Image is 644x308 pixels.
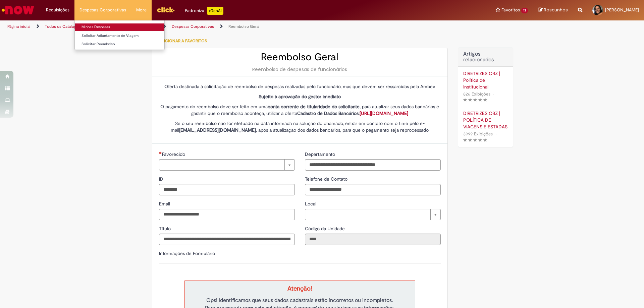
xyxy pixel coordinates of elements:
a: Solicitar Reembolso [75,41,164,48]
a: Todos os Catálogos [45,24,80,29]
strong: Cadastro de Dados Bancários: [297,110,408,116]
a: Página inicial [7,24,31,29]
span: [PERSON_NAME] [605,7,639,13]
strong: [EMAIL_ADDRESS][DOMAIN_NAME] [179,127,256,133]
a: Reembolso Geral [228,24,260,29]
strong: conta corrente de titularidade do solicitante [268,104,360,110]
span: Favoritos [501,7,520,13]
a: Rascunhos [538,7,568,13]
span: Email [159,201,171,207]
a: Limpar campo Favorecido [159,159,295,171]
span: Departamento [305,151,336,157]
span: ID [159,176,165,182]
input: ID [159,184,295,195]
span: More [136,7,147,13]
a: Minhas Despesas [75,23,164,31]
p: Se o seu reembolso não for efetuado na data informada na solução do chamado, entrar em contato co... [159,120,441,133]
p: Oferta destinada à solicitação de reembolso de despesas realizadas pelo funcionário, mas que deve... [159,83,441,90]
input: Título [159,234,295,245]
a: Limpar campo Local [305,209,441,220]
h3: Artigos relacionados [463,51,508,63]
a: Solicitar Adiantamento de Viagem [75,32,164,40]
span: • [494,129,498,138]
span: Rascunhos [544,7,568,13]
a: Despesas Corporativas [172,24,214,29]
p: +GenAi [207,7,223,15]
button: Adicionar a Favoritos [152,34,211,48]
span: Ops! Identificamos que seus dados cadastrais estão incorretos ou incompletos. [206,297,393,304]
div: Padroniza [185,7,223,15]
ul: Trilhas de página [5,20,424,33]
span: 826 Exibições [463,91,490,97]
div: Reembolso de despesas de funcionários [159,66,441,73]
span: • [492,89,496,99]
a: DIRETRIZES OBZ | POLÍTICA DE VIAGENS E ESTADAS [463,110,508,130]
span: Telefone de Contato [305,176,349,182]
input: Departamento [305,159,441,171]
strong: Sujeito à aprovação do gestor imediato [259,94,341,100]
label: Informações de Formulário [159,250,215,256]
span: Despesas Corporativas [79,7,126,13]
span: Necessários - Favorecido [162,151,186,157]
span: Adicionar a Favoritos [159,38,207,44]
img: ServiceNow [1,3,35,17]
span: Necessários [159,151,162,154]
p: O pagamento do reembolso deve ser feito em uma , para atualizar seus dados bancários e garantir q... [159,103,441,117]
span: Requisições [46,7,69,13]
a: [URL][DOMAIN_NAME] [360,110,408,116]
label: Somente leitura - Código da Unidade [305,225,346,232]
span: 3999 Exibições [463,131,493,137]
input: Telefone de Contato [305,184,441,195]
span: 13 [521,8,528,13]
img: click_logo_yellow_360x200.png [157,5,175,15]
span: Título [159,226,172,232]
strong: Atenção! [287,285,312,293]
input: Código da Unidade [305,234,441,245]
span: Somente leitura - Código da Unidade [305,226,346,232]
ul: Despesas Corporativas [74,20,165,50]
input: Email [159,209,295,220]
a: DIRETRIZES OBZ | Política de Institucional [463,70,508,90]
h2: Reembolso Geral [159,52,441,63]
span: Local [305,201,318,207]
